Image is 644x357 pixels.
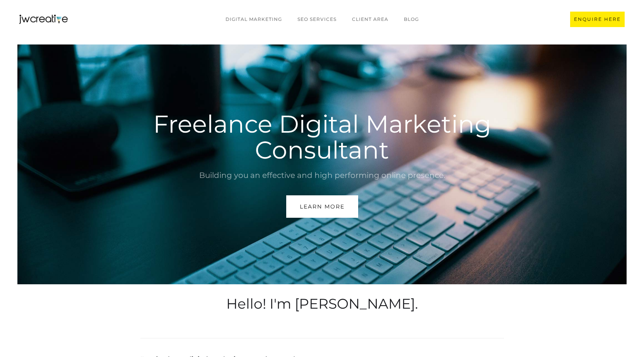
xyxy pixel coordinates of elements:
[152,111,493,163] h1: Freelance Digital Marketing Consultant
[286,195,358,218] a: Learn More
[140,294,504,313] h2: Hello! I'm [PERSON_NAME].
[300,202,345,212] div: Learn More
[396,12,427,27] a: BLOG
[152,169,493,182] div: Building you an effective and high performing online presence.
[290,12,344,27] a: SEO Services
[218,12,290,27] a: Digital marketing
[574,15,621,23] div: ENQUIRE HERE
[570,12,625,27] a: ENQUIRE HERE
[344,12,396,27] a: CLIENT AREA
[19,15,68,24] a: home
